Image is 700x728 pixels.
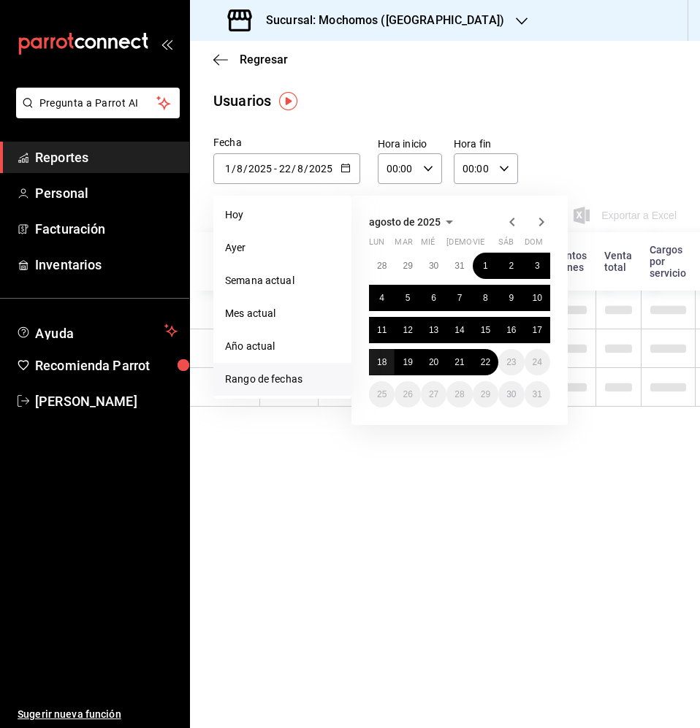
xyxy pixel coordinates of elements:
div: Usuarios [213,90,271,112]
li: Ayer [213,231,351,264]
span: Reportes [35,147,178,167]
abbr: lunes [369,237,384,253]
abbr: 24 de agosto de 2025 [533,357,542,367]
span: Recomienda Parrot [35,356,178,375]
button: 27 de agosto de 2025 [421,381,446,407]
h3: Sucursal: Mochomos ([GEOGRAPHIC_DATA]) [254,12,504,29]
abbr: 7 de agosto de 2025 [457,293,463,303]
abbr: 15 de agosto de 2025 [481,325,490,335]
button: 22 de agosto de 2025 [473,349,498,375]
abbr: 28 de julio de 2025 [377,261,387,271]
button: 29 de julio de 2025 [395,253,420,279]
div: Fecha [213,135,360,150]
span: [PERSON_NAME] [35,391,178,411]
abbr: 4 de agosto de 2025 [379,293,384,303]
button: 10 de agosto de 2025 [525,285,550,311]
abbr: domingo [525,237,543,253]
abbr: viernes [473,237,484,253]
span: / [292,163,296,175]
abbr: 17 de agosto de 2025 [533,325,542,335]
button: 30 de agosto de 2025 [498,381,524,407]
abbr: 8 de agosto de 2025 [483,293,488,303]
abbr: 27 de agosto de 2025 [429,389,438,399]
abbr: 6 de agosto de 2025 [431,293,436,303]
abbr: 30 de agosto de 2025 [506,389,516,399]
span: / [304,163,308,175]
abbr: 16 de agosto de 2025 [506,325,516,335]
li: Año actual [213,330,351,363]
abbr: 9 de agosto de 2025 [509,293,514,303]
input: Year [308,163,333,175]
button: Pregunta a Parrot AI [16,88,180,118]
button: 21 de agosto de 2025 [446,349,472,375]
input: Day [278,163,292,175]
button: 20 de agosto de 2025 [421,349,446,375]
th: Cargos por servicio [641,232,695,291]
button: 25 de agosto de 2025 [369,381,395,407]
abbr: 19 de agosto de 2025 [403,357,412,367]
abbr: 14 de agosto de 2025 [454,325,464,335]
button: 1 de agosto de 2025 [473,253,498,279]
button: Regresar [213,53,288,66]
input: Month [297,163,304,175]
abbr: 5 de agosto de 2025 [406,293,411,303]
button: Tooltip marker [279,92,297,110]
button: 4 de agosto de 2025 [369,285,395,311]
li: Hoy [213,199,351,231]
abbr: 1 de agosto de 2025 [483,261,488,271]
button: 9 de agosto de 2025 [498,285,524,311]
span: Facturación [35,219,178,239]
button: 29 de agosto de 2025 [473,381,498,407]
span: - [274,163,277,175]
abbr: 10 de agosto de 2025 [533,293,542,303]
abbr: 13 de agosto de 2025 [429,325,438,335]
span: Inventarios [35,255,178,275]
abbr: 3 de agosto de 2025 [535,261,540,271]
button: 17 de agosto de 2025 [525,317,550,343]
abbr: miércoles [421,237,435,253]
th: Venta total [596,232,641,291]
button: 24 de agosto de 2025 [525,349,550,375]
span: / [232,163,236,175]
label: Hora fin [454,139,518,149]
abbr: 29 de agosto de 2025 [481,389,490,399]
abbr: 25 de agosto de 2025 [377,389,387,399]
button: 18 de agosto de 2025 [369,349,395,375]
button: 5 de agosto de 2025 [395,285,420,311]
abbr: 21 de agosto de 2025 [454,357,464,367]
abbr: martes [395,237,412,253]
a: Pregunta a Parrot AI [10,106,180,121]
button: 8 de agosto de 2025 [473,285,498,311]
span: Personal [35,183,178,203]
button: 6 de agosto de 2025 [421,285,446,311]
abbr: 31 de julio de 2025 [454,261,464,271]
abbr: 26 de agosto de 2025 [403,389,412,399]
label: Hora inicio [378,139,442,149]
abbr: 18 de agosto de 2025 [377,357,387,367]
li: Mes actual [213,297,351,330]
button: 26 de agosto de 2025 [395,381,420,407]
button: 3 de agosto de 2025 [525,253,550,279]
input: Day [224,163,232,175]
button: 19 de agosto de 2025 [395,349,420,375]
abbr: 20 de agosto de 2025 [429,357,438,367]
button: 13 de agosto de 2025 [421,317,446,343]
span: Ayuda [35,322,159,340]
span: Regresar [240,53,288,66]
span: Pregunta a Parrot AI [39,96,157,111]
abbr: 30 de julio de 2025 [429,261,438,271]
input: Year [248,163,273,175]
abbr: 11 de agosto de 2025 [377,325,387,335]
button: 31 de agosto de 2025 [525,381,550,407]
abbr: 28 de agosto de 2025 [454,389,464,399]
abbr: jueves [446,237,533,253]
abbr: 2 de agosto de 2025 [509,261,514,271]
button: 11 de agosto de 2025 [369,317,395,343]
button: 15 de agosto de 2025 [473,317,498,343]
button: 2 de agosto de 2025 [498,253,524,279]
button: 31 de julio de 2025 [446,253,472,279]
abbr: 22 de agosto de 2025 [481,357,490,367]
button: 14 de agosto de 2025 [446,317,472,343]
button: 7 de agosto de 2025 [446,285,472,311]
abbr: 29 de julio de 2025 [403,261,412,271]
